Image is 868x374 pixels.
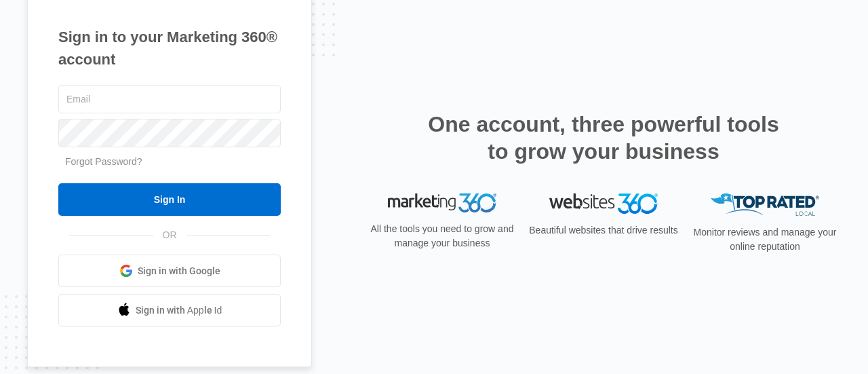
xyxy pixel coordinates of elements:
[153,228,186,242] span: OR
[711,193,819,216] img: Top Rated Local
[138,264,220,278] span: Sign in with Google
[424,111,783,165] h2: One account, three powerful tools to grow your business
[528,223,679,238] p: Beautiful websites that drive results
[58,85,281,113] input: Email
[549,193,658,213] img: Websites 360
[65,156,142,167] a: Forgot Password?
[58,255,281,287] a: Sign in with Google
[58,294,281,326] a: Sign in with Apple Id
[366,222,518,250] p: All the tools you need to grow and manage your business
[58,26,281,71] h1: Sign in to your Marketing 360® account
[388,193,496,212] img: Marketing 360
[689,225,841,254] p: Monitor reviews and manage your online reputation
[58,183,281,216] input: Sign In
[136,303,222,318] span: Sign in with Apple Id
